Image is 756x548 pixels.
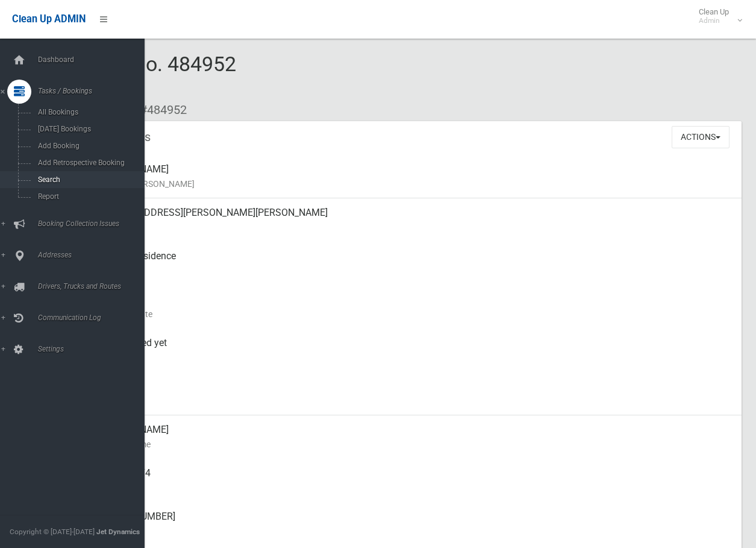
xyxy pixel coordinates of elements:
small: Address [96,220,732,235]
span: [DATE] Bookings [34,125,143,133]
div: [PERSON_NAME] [96,415,732,459]
span: Addresses [34,251,154,259]
div: Not collected yet [96,329,732,372]
div: [DATE] [96,372,732,415]
span: Copyright © [DATE]-[DATE] [10,528,95,536]
span: Drivers, Trucks and Routes [34,282,154,291]
small: Contact Name [96,437,732,452]
span: Search [34,175,143,184]
span: Add Retrospective Booking [34,159,143,167]
span: Booking Collection Issues [34,219,154,228]
div: [PERSON_NAME] [96,155,732,198]
small: Name of [PERSON_NAME] [96,177,732,191]
small: Admin [699,16,729,25]
div: [STREET_ADDRESS][PERSON_NAME][PERSON_NAME] [96,198,732,242]
span: Communication Log [34,313,154,322]
small: Landline [96,524,732,538]
li: #484952 [131,99,187,121]
div: [DATE] [96,285,732,329]
span: Report [34,192,143,201]
span: All Bookings [34,108,143,116]
div: 0477074074 [96,459,732,502]
span: Tasks / Bookings [34,87,154,95]
div: Front of Residence [96,242,732,285]
small: Collected At [96,350,732,365]
strong: Jet Dynamics [96,528,140,536]
div: [PHONE_NUMBER] [96,502,732,546]
small: Zone [96,394,732,408]
span: Dashboard [34,55,154,64]
span: Settings [34,345,154,353]
span: Clean Up [693,7,741,25]
span: Add Booking [34,142,143,150]
span: Booking No. 484952 [53,52,236,99]
button: Actions [672,126,729,148]
small: Mobile [96,480,732,495]
small: Pickup Point [96,263,732,278]
small: Collection Date [96,307,732,321]
span: Clean Up ADMIN [12,13,86,25]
